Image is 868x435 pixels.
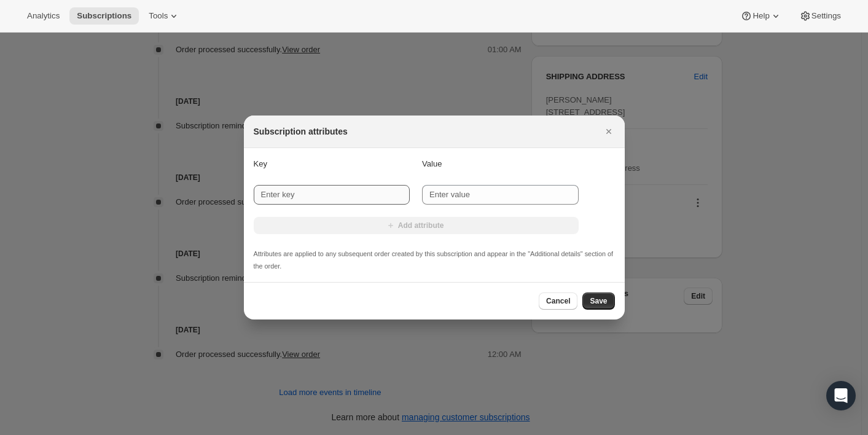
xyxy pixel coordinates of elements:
[149,11,168,21] span: Tools
[826,381,856,410] div: Open Intercom Messenger
[254,159,267,168] span: Key
[254,250,614,270] small: Attributes are applied to any subsequent order created by this subscription and appear in the "Ad...
[582,292,614,310] button: Save
[811,11,841,21] span: Settings
[141,7,187,25] button: Tools
[792,7,848,25] button: Settings
[546,296,570,306] span: Cancel
[422,185,579,205] input: Enter value
[590,296,607,306] span: Save
[733,7,789,25] button: Help
[77,11,131,21] span: Subscriptions
[69,7,139,25] button: Subscriptions
[600,123,617,140] button: Close
[20,7,67,25] button: Analytics
[422,159,442,168] span: Value
[254,185,410,205] input: Enter key
[254,125,348,138] h2: Subscription attributes
[539,292,577,310] button: Cancel
[753,11,769,21] span: Help
[27,11,60,21] span: Analytics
